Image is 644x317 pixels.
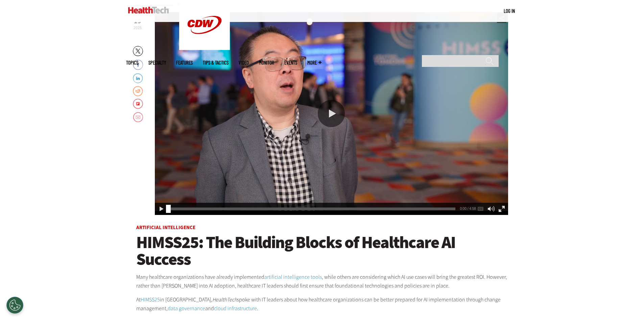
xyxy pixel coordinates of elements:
[126,60,138,65] span: Topics
[141,296,160,303] a: HIMSS25
[6,297,23,314] button: Open Preferences
[497,204,506,214] div: Full Screen
[148,60,166,65] span: Specialty
[128,7,169,14] img: Home
[307,60,321,65] span: More
[155,12,508,215] div: Video viewer
[166,205,171,213] div: Seek Video
[476,204,485,214] div: Enable Closed Captioning
[239,60,249,65] a: Video
[136,231,455,270] span: HIMSS25: The Building Blocks of Healthcare AI Success
[460,207,474,211] div: 0:00 / 4:58
[318,100,345,127] div: Play or Pause Video
[136,224,195,231] a: Artificial Intelligence
[504,7,515,15] div: User menu
[136,273,508,290] p: Many healthcare organizations have already implemented , while others are considering which AI us...
[6,297,23,314] div: Cookies Settings
[284,60,297,65] a: Events
[264,273,322,281] a: artificial intelligence tools
[136,295,508,313] p: At in [GEOGRAPHIC_DATA], spoke with IT leaders about how healthcare organizations can be better p...
[504,8,515,14] a: Log in
[214,305,257,312] a: cloud infrastructure
[176,60,193,65] a: Features
[168,305,205,312] a: data governance
[259,60,274,65] a: MonITor
[156,204,166,214] div: Play
[179,45,230,52] a: CDW
[203,60,229,65] a: Tips & Tactics
[486,204,496,214] div: Mute
[212,296,237,303] em: HealthTech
